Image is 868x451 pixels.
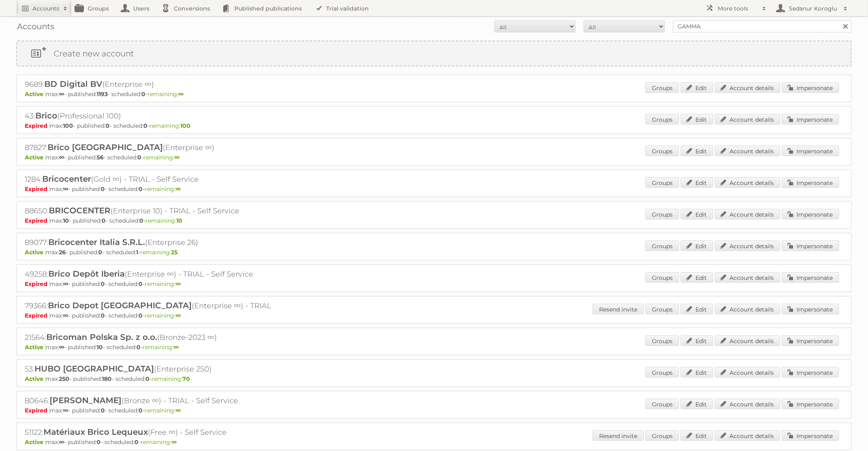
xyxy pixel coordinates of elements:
[715,209,780,219] a: Account details
[134,438,139,446] strong: 0
[782,114,839,125] a: Impersonate
[25,206,309,216] h2: 88650: (Enterprise 10) - TRIAL - Self Service
[25,174,309,185] h2: 1284: (Gold ∞) - TRIAL - Self Service
[50,395,121,405] span: [PERSON_NAME]
[681,399,713,409] a: Edit
[48,301,192,310] span: Brico Depot [GEOGRAPHIC_DATA]
[152,375,190,382] span: remaining:
[141,90,145,98] strong: 0
[101,312,105,319] strong: 0
[175,407,181,414] strong: ∞
[43,427,148,437] span: Matériaux Brico Lequeux
[681,335,713,346] a: Edit
[136,344,141,351] strong: 0
[63,407,68,414] strong: ∞
[48,237,145,247] span: Bricocenter Italia S.R.L.
[59,344,64,351] strong: ∞
[32,4,59,13] h2: Accounts
[645,272,679,283] a: Groups
[97,344,103,351] strong: 10
[136,249,138,256] strong: 1
[25,332,309,343] h2: 21564: (Bronze-2023 ∞)
[25,301,309,311] h2: 79366: (Enterprise ∞) - TRIAL
[145,407,181,414] span: remaining:
[25,217,843,224] p: max: - published: - scheduled: -
[25,280,50,288] span: Expired
[149,122,190,129] span: remaining:
[145,217,182,224] span: remaining:
[645,335,679,346] a: Groups
[25,312,843,319] p: max: - published: - scheduled: -
[143,154,180,161] span: remaining:
[715,146,780,156] a: Account details
[645,304,679,314] a: Groups
[718,4,758,13] h2: More tools
[25,407,50,414] span: Expired
[175,280,181,288] strong: ∞
[715,241,780,251] a: Account details
[175,185,181,193] strong: ∞
[645,146,679,156] a: Groups
[48,269,125,279] span: Brico Depôt Iberia
[25,217,50,224] span: Expired
[715,177,780,188] a: Account details
[25,122,843,129] p: max: - published: - scheduled: -
[139,185,143,193] strong: 0
[25,237,309,248] h2: 89077: (Enterprise 26)
[25,375,843,382] p: max: - published: - scheduled: -
[97,438,101,446] strong: 0
[101,280,105,288] strong: 0
[35,111,57,120] span: Brico
[715,304,780,314] a: Account details
[143,122,147,129] strong: 0
[63,312,68,319] strong: ∞
[106,122,110,129] strong: 0
[681,272,713,283] a: Edit
[17,41,851,66] a: Create new account
[25,122,50,129] span: Expired
[645,209,679,219] a: Groups
[25,154,45,161] span: Active
[25,142,309,153] h2: 87827: (Enterprise ∞)
[593,430,644,441] a: Resend invite
[97,90,108,98] strong: 1193
[137,154,141,161] strong: 0
[681,114,713,125] a: Edit
[101,185,105,193] strong: 0
[25,344,45,351] span: Active
[59,375,69,382] strong: 250
[25,185,843,193] p: max: - published: - scheduled: -
[171,438,177,446] strong: ∞
[143,344,179,351] span: remaining:
[25,427,309,438] h2: 51122: (Free ∞) - Self Service
[25,185,50,193] span: Expired
[25,111,309,121] h2: 43: (Professional 100)
[782,399,839,409] a: Impersonate
[25,375,45,382] span: Active
[782,304,839,314] a: Impersonate
[25,249,843,256] p: max: - published: - scheduled: -
[681,209,713,219] a: Edit
[681,430,713,441] a: Edit
[645,430,679,441] a: Groups
[35,364,154,374] span: HUBO [GEOGRAPHIC_DATA]
[25,407,843,414] p: max: - published: - scheduled: -
[59,154,64,161] strong: ∞
[645,399,679,409] a: Groups
[715,430,780,441] a: Account details
[25,269,309,279] h2: 49258: (Enterprise ∞) - TRIAL - Self Service
[25,364,309,374] h2: 53: (Enterprise 250)
[139,217,143,224] strong: 0
[645,177,679,188] a: Groups
[140,249,177,256] span: remaining:
[63,185,68,193] strong: ∞
[175,312,181,319] strong: ∞
[145,280,181,288] span: remaining:
[25,90,843,98] p: max: - published: - scheduled: -
[782,430,839,441] a: Impersonate
[182,375,190,382] strong: 70
[782,241,839,251] a: Impersonate
[715,335,780,346] a: Account details
[145,312,181,319] span: remaining:
[645,82,679,93] a: Groups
